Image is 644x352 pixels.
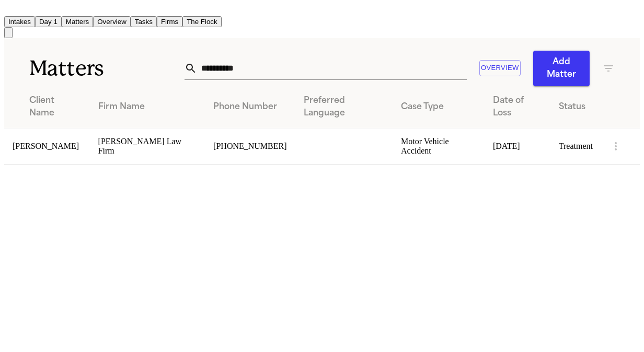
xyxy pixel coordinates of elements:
img: Finch Logo [4,4,17,14]
td: [PERSON_NAME] Law Firm [90,128,205,164]
button: Firms [157,16,182,27]
a: Intakes [4,17,35,26]
button: Tasks [131,16,157,27]
td: Motor Vehicle Accident [393,128,485,164]
button: Overview [479,60,521,76]
td: Treatment [550,128,601,164]
button: Add Matter [533,51,590,86]
a: Firms [157,17,182,26]
div: Status [559,101,593,113]
div: Phone Number [213,101,286,113]
button: The Flock [182,16,222,27]
td: [PERSON_NAME] [4,128,90,164]
div: Firm Name [98,101,197,113]
a: Home [4,7,17,16]
button: Day 1 [35,16,62,27]
a: The Flock [182,17,222,26]
h1: Matters [29,55,185,81]
a: Overview [93,17,131,26]
div: Case Type [401,101,476,113]
button: Overview [93,16,131,27]
a: Tasks [131,17,157,26]
a: Matters [62,17,93,26]
div: Client Name [29,95,82,120]
button: Matters [62,16,93,27]
td: [DATE] [485,128,550,164]
div: Preferred Language [304,95,384,120]
td: [PHONE_NUMBER] [205,128,295,164]
button: Intakes [4,16,35,27]
a: Day 1 [35,17,62,26]
div: Date of Loss [493,95,542,120]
